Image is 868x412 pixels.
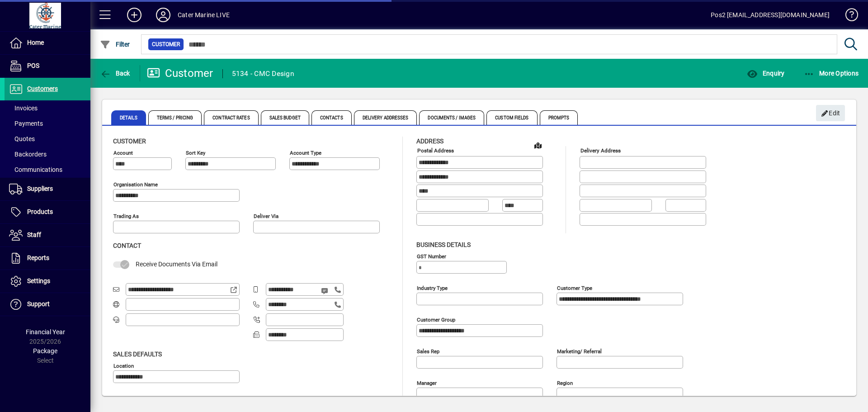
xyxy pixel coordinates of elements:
mat-label: Trading as [113,213,139,219]
span: Payments [9,120,43,127]
a: Support [5,293,90,316]
span: Sales Budget [261,110,309,125]
button: Send SMS [315,280,336,302]
span: Support [27,300,50,308]
button: Back [98,65,132,81]
span: Package [33,347,57,355]
span: Products [27,208,53,215]
span: Sales defaults [113,350,162,358]
mat-label: Organisation name [113,181,158,188]
a: Products [5,201,90,223]
span: Back [100,70,130,77]
mat-label: GST Number [417,253,446,259]
mat-label: Account [113,150,133,156]
mat-label: Account Type [290,150,321,156]
a: Invoices [5,100,90,116]
span: More Options [804,70,859,77]
mat-label: Region [557,379,573,386]
a: POS [5,55,90,77]
button: Add [120,7,149,23]
button: More Options [802,65,861,81]
a: Payments [5,116,90,131]
button: Edit [816,105,845,121]
mat-label: Customer group [417,316,455,322]
span: Customer [113,137,146,145]
span: Details [111,110,146,125]
mat-label: Industry type [417,284,448,291]
mat-label: Sort key [186,150,205,156]
span: Terms / Pricing [148,110,202,125]
div: 5134 - CMC Design [232,66,294,81]
mat-label: Manager [417,379,437,386]
div: Cater Marine LIVE [178,8,230,22]
mat-label: Sales rep [417,348,439,354]
span: Home [27,39,44,46]
app-page-header-button: Back [90,65,140,81]
span: Customer [152,40,180,49]
span: Invoices [9,104,38,112]
button: Profile [149,7,178,23]
span: Suppliers [27,185,53,192]
div: Pos2 [EMAIL_ADDRESS][DOMAIN_NAME] [711,8,830,22]
a: Staff [5,224,90,246]
span: Quotes [9,135,35,142]
a: Backorders [5,147,90,162]
span: Business details [416,241,471,248]
span: Prompts [540,110,578,125]
mat-label: Customer type [557,284,592,291]
span: Staff [27,231,41,238]
mat-label: Deliver via [254,213,278,219]
span: Backorders [9,151,47,158]
span: Custom Fields [486,110,537,125]
span: Customers [27,85,58,92]
span: Financial Year [26,328,65,336]
span: Delivery Addresses [354,110,417,125]
span: Address [416,137,443,145]
span: Edit [821,106,840,121]
a: Settings [5,270,90,293]
span: Contacts [311,110,352,125]
button: Filter [98,36,132,52]
span: Enquiry [747,70,784,77]
a: Communications [5,162,90,177]
span: Reports [27,254,49,261]
a: Knowledge Base [839,2,857,31]
span: Documents / Images [419,110,484,125]
a: Quotes [5,131,90,147]
a: View on map [531,138,545,152]
span: Filter [100,41,130,48]
a: Home [5,32,90,54]
span: Communications [9,166,62,173]
span: POS [27,62,39,69]
button: Enquiry [745,65,787,81]
span: Receive Documents Via Email [136,260,217,268]
span: Contact [113,242,141,249]
a: Reports [5,247,90,270]
div: Customer [147,66,213,81]
a: Suppliers [5,178,90,200]
mat-label: Marketing/ Referral [557,348,602,354]
span: Settings [27,277,50,284]
mat-label: Location [113,362,134,369]
span: Contract Rates [204,110,258,125]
